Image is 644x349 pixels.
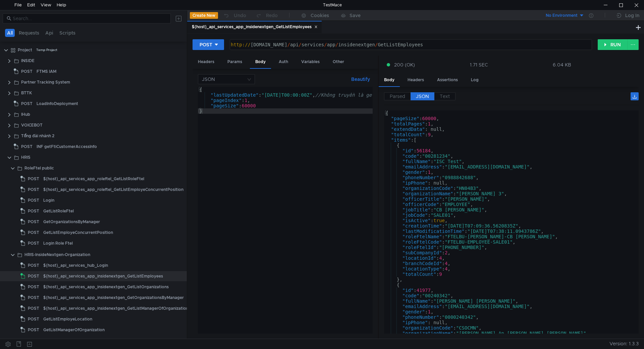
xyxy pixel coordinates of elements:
[37,142,97,152] div: INF getFtiCustomerAccessInfo
[190,12,218,19] button: Create New
[21,77,70,87] div: Partner Tracking System
[28,185,39,195] span: POST
[546,12,578,19] div: No Environment
[24,250,90,260] div: HRIS-InsideNextgen-Organization
[218,10,251,20] button: Undo
[43,29,55,37] button: Api
[609,339,639,349] span: Version: 1.3.3
[193,39,224,50] button: POST
[416,93,429,99] span: JSON
[43,282,169,292] div: ${host}_api_services_app_insidenextgen_GetListOrganizations
[43,217,100,227] div: GetOrganizationsByManager
[28,195,39,205] span: POST
[251,10,282,20] button: Redo
[5,29,15,37] button: All
[43,238,73,248] div: Login Role Ftel
[37,66,56,77] div: FTMS IAM
[625,11,639,19] div: Log In
[28,282,39,292] span: POST
[43,195,54,205] div: Login
[43,228,113,238] div: GetListEmployeConcurrentPosition
[28,303,39,313] span: POST
[311,11,329,19] div: Cookies
[28,217,39,227] span: POST
[24,163,54,173] div: RoleFtel public
[553,62,571,68] div: 6.04 KB
[28,228,39,238] span: POST
[234,11,246,19] div: Undo
[390,93,405,99] span: Parsed
[250,56,271,69] div: Body
[222,56,248,68] div: Params
[21,88,32,98] div: BTTK
[193,56,220,68] div: Headers
[28,325,39,335] span: POST
[28,206,39,216] span: POST
[28,174,39,184] span: POST
[200,41,212,48] div: POST
[379,74,400,87] div: Body
[18,45,32,55] div: Project
[266,11,278,19] div: Redo
[28,271,39,281] span: POST
[440,93,450,99] span: Text
[21,66,33,77] span: POST
[43,174,144,184] div: ${host}_api_services_app_roleftel_GetListRoleFtel
[43,206,74,216] div: GetListRoleFtel
[21,99,33,109] span: POST
[43,271,163,281] div: ${host}_api_services_app_insidenextgen_GetListEmployees
[43,325,105,335] div: GetListManagerOfOrganization
[394,61,415,68] span: 200 (OK)
[348,75,373,83] button: Beautify
[13,15,167,22] input: Search...
[17,29,41,37] button: Requests
[432,74,463,86] div: Assertions
[43,185,183,195] div: ${host}_api_services_app_roleftel_GetListEmployeConcurrentPosition
[57,29,77,37] button: Scripts
[43,293,184,303] div: ${host}_api_services_app_insidenextgen_GetOrganizationsByManager
[327,56,350,68] div: Other
[402,74,429,86] div: Headers
[273,56,293,68] div: Auth
[296,56,325,68] div: Variables
[21,142,33,152] span: POST
[28,260,39,270] span: POST
[21,56,35,66] div: INSIDE
[43,260,108,270] div: ${host}_api_services_hub_Login
[28,238,39,248] span: POST
[538,10,584,21] button: No Environment
[192,23,318,31] div: ${host}_api_services_app_insidenextgen_GetListEmployees
[598,39,628,50] button: RUN
[36,45,57,55] div: Temp Project
[21,337,41,347] div: NEXTGEN
[470,62,488,68] div: 1.71 SEC
[350,13,361,18] div: Save
[466,74,484,86] div: Log
[21,109,30,119] div: IHub
[37,99,78,109] div: LoadInfoDeployment
[21,152,31,162] div: HRIS
[28,293,39,303] span: POST
[43,303,189,313] div: ${host}_api_services_app_insidenextgen_GetListManagerOfOrganization
[21,131,54,141] div: Tổng đài nhánh 2
[43,314,92,324] div: GetListEmployeLocation
[21,120,43,130] div: VOICEBOT
[28,314,39,324] span: POST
